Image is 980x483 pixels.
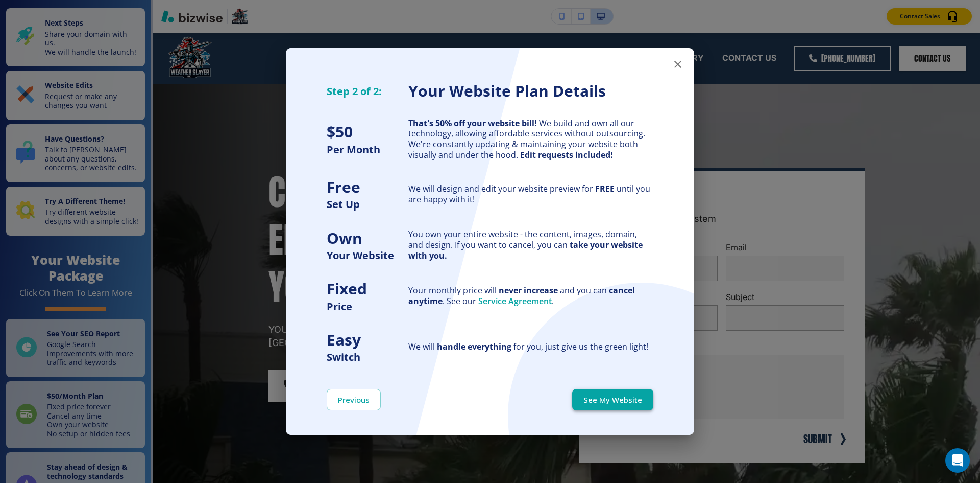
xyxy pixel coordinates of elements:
[408,118,653,160] div: We build and own all our technology, allowing affordable services without outsourcing. We're cons...
[327,350,408,364] h5: Switch
[408,239,643,261] strong: take your website with you.
[327,329,361,350] strong: Easy
[478,295,552,307] a: Service Agreement
[327,248,408,262] h5: Your Website
[327,389,381,410] button: Previous
[408,285,653,307] div: Your monthly price will and you can . See our .
[499,285,558,296] strong: never increase
[408,183,653,205] div: We will design and edit your website preview for until you are happy with it!
[327,143,408,156] h5: Per Month
[408,118,537,129] strong: That's 50% off your website bill!
[408,285,635,307] strong: cancel anytime
[327,197,408,211] h5: Set Up
[595,183,615,194] strong: FREE
[327,278,367,299] strong: Fixed
[945,448,970,473] div: Open Intercom Messenger
[327,176,360,197] strong: Free
[327,84,408,98] h5: Step 2 of 2:
[408,81,653,102] h3: Your Website Plan Details
[327,121,353,142] strong: $ 50
[408,341,653,352] div: We will for you, just give us the green light!
[408,229,653,261] div: You own your entire website - the content, images, domain, and design. If you want to cancel, you...
[572,389,653,410] button: See My Website
[520,149,613,160] strong: Edit requests included!
[327,300,408,313] h5: Price
[437,341,511,352] strong: handle everything
[327,227,362,248] strong: Own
